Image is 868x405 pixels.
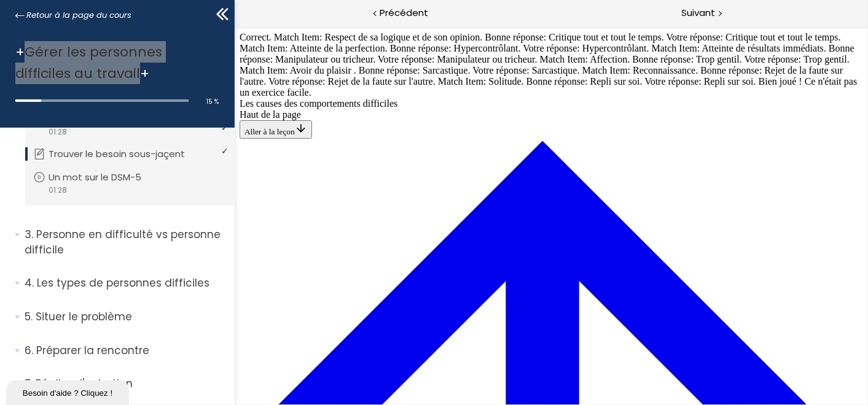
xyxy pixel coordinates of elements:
button: Aller à la leçon [5,93,77,112]
span: Retour à la page du cours [26,9,131,22]
span: Suivant [682,6,716,21]
p: Un mot sur le DSM-5 [49,171,160,184]
p: Les types de personnes difficiles [25,276,225,291]
span: Précédent [380,6,428,21]
h1: +Gérer les personnes difficiles au travail+ [15,41,213,84]
p: Situer le problème [25,309,225,325]
span: 15 % [207,97,219,106]
span: 4. [25,276,34,291]
div: Correct. Match Item: Respect de sa logique et de son opinion. Bonne réponse: Critique tout et tou... [5,5,628,71]
span: 01:28 [48,126,67,137]
div: Les causes des comportements difficiles [5,71,628,82]
a: Retour à la page du cours [15,9,131,22]
span: 6. [25,343,33,358]
span: 01:28 [48,185,67,196]
iframe: chat widget [6,378,131,405]
p: Trouver le besoin sous-jaçent [49,147,203,161]
span: 3. [25,227,33,242]
span: 5. [25,309,33,325]
span: Aller à la leçon [10,100,72,109]
p: Personne en difficulté vs personne difficile [25,227,225,257]
p: Préparer la rencontre [25,343,225,358]
span: 7. [25,376,33,391]
div: Haut de la page [5,82,628,93]
p: Réaliser l'entretien [25,376,225,391]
